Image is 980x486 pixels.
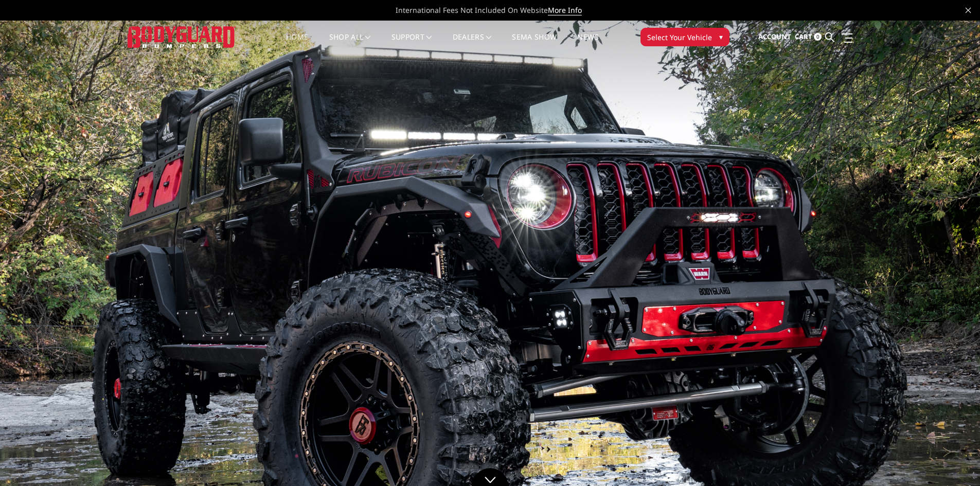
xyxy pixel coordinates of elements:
button: 4 of 5 [933,305,943,322]
img: BODYGUARD BUMPERS [128,26,236,47]
button: 3 of 5 [933,289,943,305]
button: 2 of 5 [933,273,943,289]
a: shop all [329,33,371,53]
a: SEMA Show [512,33,557,53]
a: Dealers [453,33,492,53]
span: Account [758,32,791,41]
button: 5 of 5 [933,322,943,338]
span: ▾ [719,31,723,42]
a: News [577,33,598,53]
a: Cart 0 [795,23,822,51]
a: Support [391,33,432,53]
span: Select Your Vehicle [647,32,712,43]
a: More Info [548,5,582,15]
button: 1 of 5 [933,256,943,273]
a: Home [286,33,308,53]
a: Account [758,23,791,51]
button: Select Your Vehicle [640,28,729,46]
iframe: Chat Widget [929,437,980,486]
span: Cart [795,32,812,41]
span: 0 [814,33,822,41]
a: Click to Down [472,468,508,486]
